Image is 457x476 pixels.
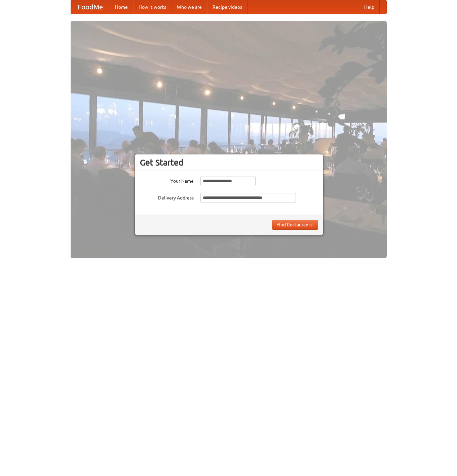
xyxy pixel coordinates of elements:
a: FoodMe [71,0,110,14]
h3: Get Started [140,157,318,168]
a: Help [359,0,380,14]
a: Recipe videos [207,0,247,14]
a: Who we are [172,0,207,14]
a: How it works [133,0,172,14]
label: Delivery Address [140,193,194,201]
label: Your Name [140,176,194,184]
button: Find Restaurants! [272,220,318,230]
a: Home [110,0,133,14]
